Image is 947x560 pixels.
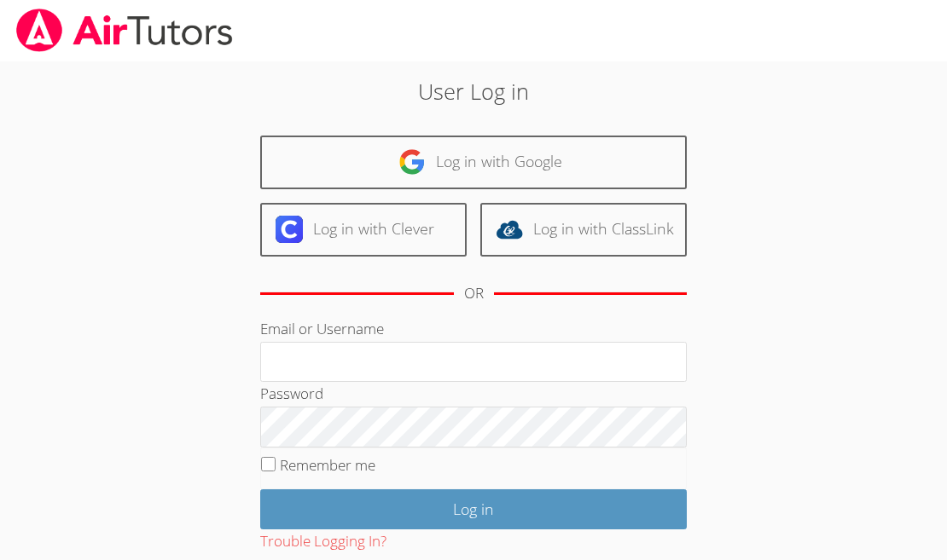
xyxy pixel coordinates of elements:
[260,384,323,403] label: Password
[464,281,484,306] div: OR
[398,148,426,176] img: google-logo-50288ca7cdecda66e5e0955fdab243c47b7ad437acaf1139b6f446037453330a.svg
[260,529,386,554] button: Trouble Logging In?
[260,489,687,529] input: Log in
[15,9,235,52] img: airtutors_banner-c4298cdbf04f3fff15de1276eac7730deb9818008684d7c2e4769d2f7ddbe033.png
[260,203,467,257] a: Log in with Clever
[218,75,729,107] h2: User Log in
[260,136,687,189] a: Log in with Google
[480,203,687,257] a: Log in with ClassLink
[276,216,303,243] img: clever-logo-6eab21bc6e7a338710f1a6ff85c0baf02591cd810cc4098c63d3a4b26e2feb20.svg
[280,455,375,475] label: Remember me
[496,216,523,243] img: classlink-logo-d6bb404cc1216ec64c9a2012d9dc4662098be43eaf13dc465df04b49fa7ab582.svg
[260,319,384,338] label: Email or Username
